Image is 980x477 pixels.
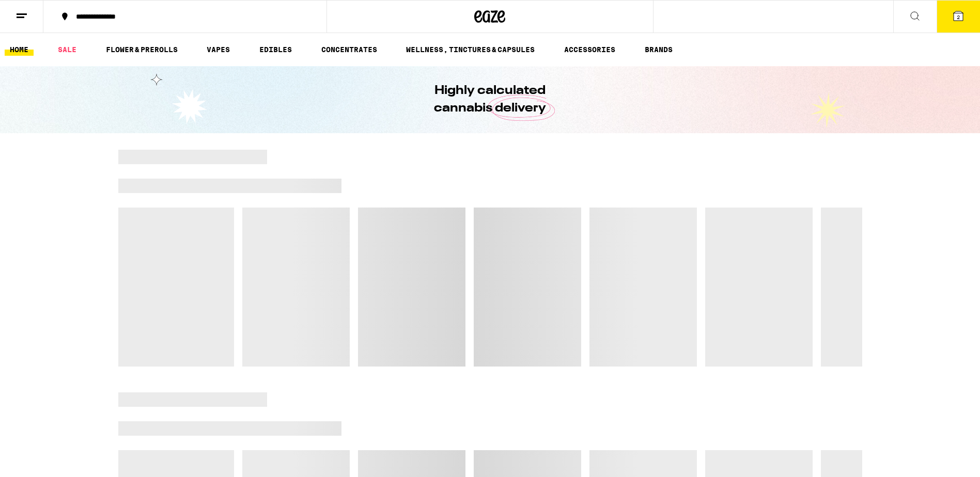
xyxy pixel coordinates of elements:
[957,14,960,20] span: 2
[254,43,297,56] a: EDIBLES
[401,43,540,56] a: WELLNESS, TINCTURES & CAPSULES
[640,43,678,56] a: BRANDS
[53,43,82,56] a: SALE
[405,82,575,117] h1: Highly calculated cannabis delivery
[937,1,980,33] button: 2
[316,43,382,56] a: CONCENTRATES
[559,43,620,56] a: ACCESSORIES
[5,43,34,56] a: HOME
[201,43,235,56] a: VAPES
[101,43,183,56] a: FLOWER & PREROLLS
